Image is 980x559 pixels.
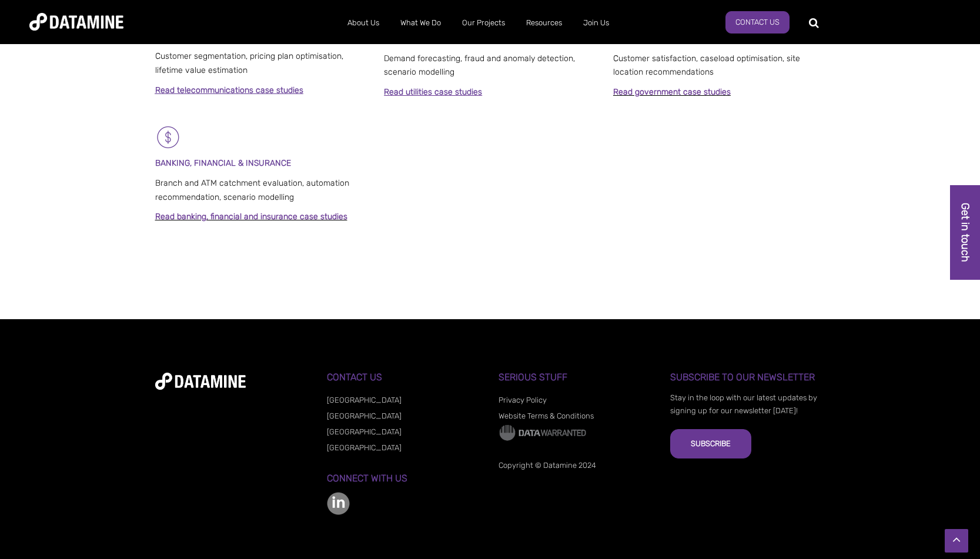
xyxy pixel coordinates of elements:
img: datamine-logo-white [155,373,246,390]
a: [GEOGRAPHIC_DATA] [327,396,402,404]
a: Privacy Policy [499,396,547,404]
a: Get in touch [950,185,980,280]
span: Branch and ATM catchment evaluation, automation recommendation, scenario modelling [155,178,349,202]
a: [GEOGRAPHIC_DATA] [327,443,402,452]
img: linkedin-color [327,492,350,515]
span: Customer satisfaction, caseload optimisation, site location recommendations [613,53,800,78]
a: Website Terms & Conditions [499,411,594,420]
p: Stay in the loop with our latest updates by signing up for our newsletter [DATE]! [670,391,825,417]
h3: Serious Stuff [499,372,653,383]
a: What We Do [390,8,451,38]
img: Banking & Financial [155,124,182,150]
a: Resources [516,8,573,38]
h3: Subscribe to our Newsletter [670,372,825,383]
span: BANKING, FINANCIAL & INSURANCE [155,158,291,168]
a: Read government case studies [613,87,731,97]
h3: Contact Us [327,372,481,383]
a: Read utilities case studies [384,87,482,97]
p: Copyright © Datamine 2024 [499,459,653,472]
a: [GEOGRAPHIC_DATA] [327,427,402,436]
a: [GEOGRAPHIC_DATA] [327,411,402,420]
a: Join Us [573,8,620,38]
span: Demand forecasting, fraud and anomaly detection, scenario modelling [384,53,575,78]
img: Datamine [29,13,123,31]
img: Data Warranted Logo [499,424,587,441]
a: About Us [337,8,390,38]
button: Subscribe [670,429,751,458]
span: Customer segmentation, pricing plan optimisation, lifetime value estimation [155,51,343,75]
a: Our Projects [451,8,516,38]
a: Read telecommunications case studies [155,85,303,95]
a: Contact Us [725,11,790,34]
h3: Connect with us [327,473,481,484]
a: Read banking, financial and insurance case studies [155,212,347,222]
